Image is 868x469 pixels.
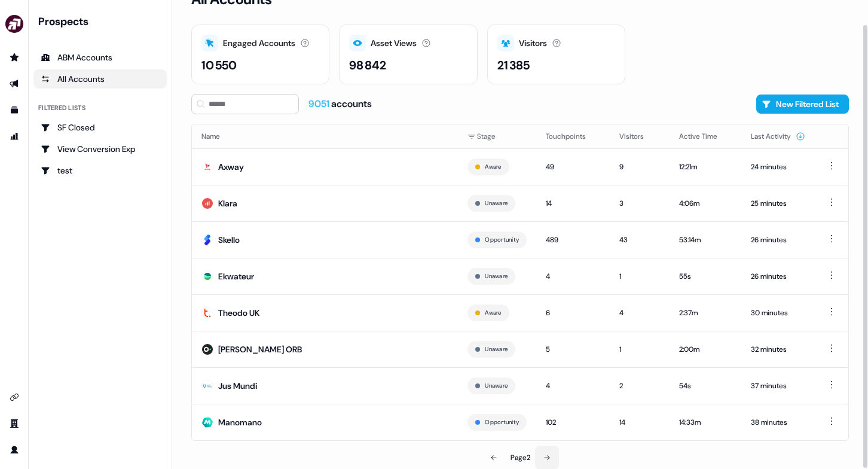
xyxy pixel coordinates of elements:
span: 9051 [308,98,331,110]
div: accounts [308,98,372,111]
div: 3 [619,197,660,209]
button: Aware [485,162,501,172]
div: 4 [546,380,600,392]
div: [PERSON_NAME] ORB [218,343,302,355]
div: Page 2 [511,452,530,464]
a: ABM Accounts [33,48,167,67]
a: Go to templates [5,100,24,120]
div: 25 minutes [751,197,805,209]
div: 1 [619,270,660,282]
div: SF Closed [41,121,160,133]
button: Opportunity [485,234,519,245]
button: Visitors [619,126,658,147]
div: Theodo UK [218,307,259,319]
div: 9 [619,161,660,173]
div: Stage [467,130,527,142]
button: New Filtered List [756,95,849,114]
button: Unaware [485,271,508,282]
div: 43 [619,234,660,246]
div: Jus Mundi [218,380,257,392]
button: Unaware [485,344,508,355]
div: Asset Views [371,37,417,50]
div: 2:00m [679,343,732,355]
div: 32 minutes [751,343,805,355]
a: All accounts [33,69,167,89]
div: Manomano [218,416,262,428]
button: Active Time [679,126,732,147]
div: 4 [619,307,660,319]
div: 37 minutes [751,380,805,392]
div: 14 [619,416,660,428]
div: 102 [546,416,600,428]
div: Engaged Accounts [223,37,295,50]
div: 54s [679,380,732,392]
a: Go to integrations [5,388,24,407]
a: Go to outbound experience [5,74,24,93]
div: 49 [546,161,600,173]
div: Visitors [519,37,547,50]
div: 30 minutes [751,307,805,319]
div: 24 minutes [751,161,805,173]
div: Prospects [38,14,167,29]
div: 5 [546,343,600,355]
div: 10 550 [201,56,237,74]
div: All Accounts [41,73,160,85]
div: 489 [546,234,600,246]
button: Unaware [485,198,508,209]
div: 14 [546,197,600,209]
div: test [41,165,160,176]
button: Opportunity [485,417,519,428]
div: 6 [546,307,600,319]
div: 26 minutes [751,234,805,246]
div: 2 [619,380,660,392]
button: Unaware [485,380,508,391]
div: 2:37m [679,307,732,319]
div: ABM Accounts [41,51,160,63]
div: 12:21m [679,161,732,173]
a: Go to SF Closed [33,118,167,137]
a: Go to attribution [5,127,24,146]
div: 26 minutes [751,270,805,282]
div: 38 minutes [751,416,805,428]
div: 98 842 [349,56,386,74]
button: Touchpoints [546,126,600,147]
div: 4 [546,270,600,282]
div: 53:14m [679,234,732,246]
a: Go to team [5,414,24,433]
div: 14:33m [679,416,732,428]
th: Name [192,124,458,148]
div: Axway [218,161,244,173]
a: Go to profile [5,440,24,459]
div: Ekwateur [218,270,254,282]
button: Last Activity [751,126,805,147]
div: Filtered lists [38,103,85,113]
div: 55s [679,270,732,282]
div: 4:06m [679,197,732,209]
a: Go to test [33,161,167,180]
div: View Conversion Exp [41,143,160,155]
div: 1 [619,343,660,355]
a: Go to View Conversion Exp [33,139,167,159]
button: Aware [485,307,501,318]
div: Skello [218,234,240,246]
a: Go to prospects [5,48,24,67]
div: Klara [218,197,237,209]
div: 21 385 [497,56,530,74]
